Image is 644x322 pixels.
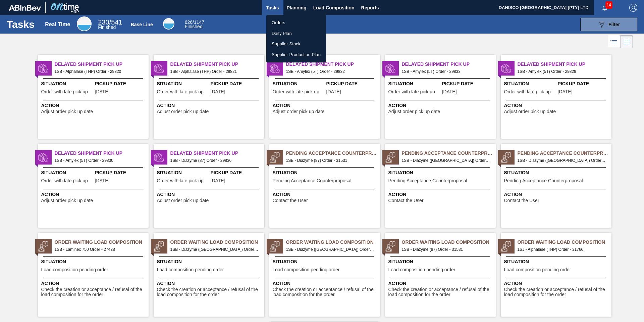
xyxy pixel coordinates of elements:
a: Supplier Production Plan [266,49,326,60]
a: Supplier Stock [266,39,326,49]
a: Daily Plan [266,28,326,39]
a: Orders [266,17,326,28]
